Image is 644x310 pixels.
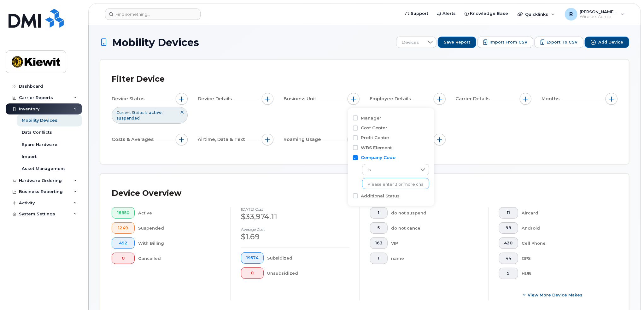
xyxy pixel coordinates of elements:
button: 19574 [241,252,264,264]
button: 5 [370,222,388,234]
button: 44 [499,253,518,264]
button: 98 [499,222,518,234]
span: 19574 [246,255,258,260]
span: Save Report [444,39,470,45]
div: Subsidized [267,252,350,264]
div: Cell Phone [522,237,608,249]
span: Months [542,96,561,102]
button: View More Device Makes [499,289,607,301]
span: 18850 [117,210,129,215]
button: 0 [112,253,135,264]
div: $1.69 [241,231,349,242]
div: VIP [391,237,479,249]
div: Android [522,222,608,234]
button: 1 [370,253,388,264]
button: 0 [241,267,264,279]
iframe: Messenger Launcher [617,283,639,305]
button: 1249 [112,222,135,234]
div: Cancelled [138,253,221,264]
span: 420 [504,241,513,246]
span: Business Unit [284,96,318,102]
span: Mobility Devices [112,37,199,48]
span: Device Status [112,96,146,102]
span: Carrier Details [456,96,492,102]
span: 5 [375,225,382,231]
div: GPS [522,253,608,264]
span: 1 [375,256,382,261]
button: 163 [370,237,388,249]
span: Device Details [198,96,234,102]
button: Import from CSV [477,37,533,48]
span: 163 [375,241,382,246]
span: Devices [396,37,424,48]
button: Export to CSV [535,37,583,48]
span: 1249 [117,225,129,231]
span: suspended [116,116,140,120]
div: do not cancel [391,222,479,234]
span: is [145,110,147,115]
span: Import from CSV [489,39,527,45]
span: Costs & Averages [112,136,155,143]
button: 1 [370,207,388,219]
span: 5 [504,271,513,276]
span: Add Device [598,39,623,45]
button: Save Report [438,37,476,48]
button: 420 [499,237,518,249]
span: is [362,164,417,176]
span: 11 [504,210,513,215]
h4: [DATE] cost [241,207,349,211]
h4: Average cost [241,227,349,231]
label: Profit Center [361,135,390,141]
span: 44 [504,256,513,261]
button: 18850 [112,207,135,219]
span: Current Status [116,110,143,115]
div: Filter Device [112,71,165,87]
button: Add Device [585,37,629,48]
span: 1 [375,210,382,215]
div: Suspended [138,222,221,234]
span: Airtime, Data & Text [198,136,247,143]
span: 98 [504,225,513,231]
span: Export to CSV [547,39,577,45]
span: 0 [117,256,129,261]
button: 492 [112,237,135,249]
div: do not suspend [391,207,479,219]
div: Device Overview [112,185,181,202]
div: HUB [522,268,608,279]
label: WBS Element [361,145,392,151]
label: Cost Center [361,125,388,131]
span: 0 [246,271,258,276]
button: 5 [499,268,518,279]
label: Company Code [361,155,396,161]
div: Aircard [522,207,608,219]
span: active [149,110,162,115]
span: View More Device Makes [528,292,583,298]
div: Active [138,207,221,219]
span: Employee Details [370,96,413,102]
label: Manager [361,115,382,121]
div: $33,974.11 [241,211,349,222]
div: name [391,253,479,264]
label: Additional Status [361,193,400,199]
button: 11 [499,207,518,219]
div: With Billing [138,237,221,249]
input: Please enter 3 or more characters [368,182,423,187]
div: Unsubsidized [267,267,350,279]
span: Roaming Usage [284,136,323,143]
span: 492 [117,241,129,246]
